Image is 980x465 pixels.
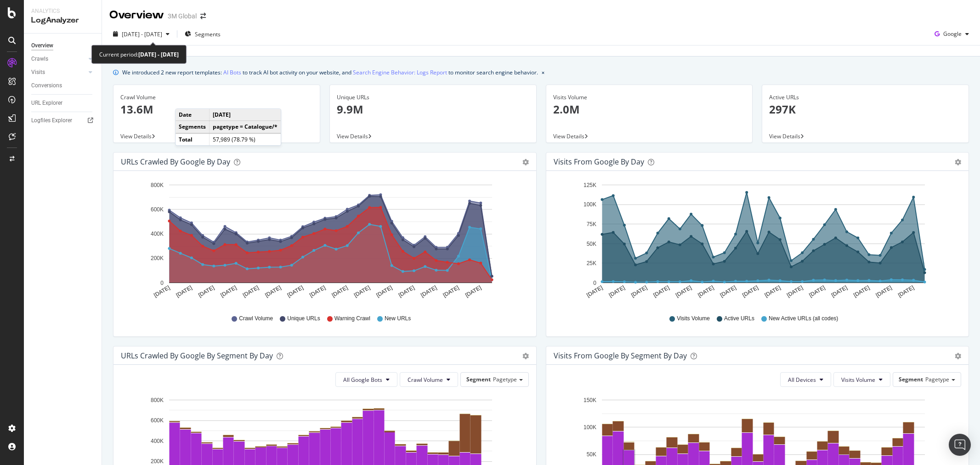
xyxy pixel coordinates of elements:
[522,159,529,165] div: gear
[583,182,596,188] text: 125K
[553,93,746,102] div: Visits Volume
[586,260,596,267] text: 25K
[223,68,241,77] a: AI Bots
[554,351,687,360] div: Visits from Google By Segment By Day
[955,353,961,359] div: gear
[897,284,915,299] text: [DATE]
[397,284,416,299] text: [DATE]
[31,54,86,64] a: Crawls
[31,41,53,51] div: Overview
[286,284,305,299] text: [DATE]
[209,121,281,133] td: pagetype = Catalogue/*
[585,284,604,299] text: [DATE]
[120,132,152,140] span: View Details
[493,375,517,383] span: Pagetype
[586,452,596,458] text: 50K
[308,284,327,299] text: [DATE]
[780,372,831,387] button: All Devices
[200,13,206,19] div: arrow-right-arrow-left
[593,280,596,286] text: 0
[151,438,164,444] text: 400K
[151,231,164,237] text: 400K
[121,178,525,306] div: A chart.
[419,284,438,299] text: [DATE]
[209,109,281,121] td: [DATE]
[121,351,273,360] div: URLs Crawled by Google By Segment By Day
[769,315,838,323] span: New Active URLs (all codes)
[176,121,210,133] td: Segments
[808,284,826,299] text: [DATE]
[31,98,95,108] a: URL Explorer
[630,284,648,299] text: [DATE]
[466,375,491,383] span: Segment
[375,284,394,299] text: [DATE]
[925,375,949,383] span: Pagetype
[769,102,962,117] p: 297K
[464,284,482,299] text: [DATE]
[176,109,210,121] td: Date
[168,11,197,21] div: 3M Global
[442,284,460,299] text: [DATE]
[769,93,962,102] div: Active URLs
[337,132,368,140] span: View Details
[122,68,538,77] div: We introduced 2 new report templates: to track AI bot activity on your website, and to monitor se...
[138,51,179,58] b: [DATE] - [DATE]
[109,7,164,23] div: Overview
[220,284,238,299] text: [DATE]
[120,102,313,117] p: 13.6M
[31,98,62,108] div: URL Explorer
[287,315,320,323] span: Unique URLs
[830,284,848,299] text: [DATE]
[122,30,162,38] span: [DATE] - [DATE]
[242,284,260,299] text: [DATE]
[763,284,782,299] text: [DATE]
[99,49,179,60] div: Current period:
[553,132,584,140] span: View Details
[153,284,171,299] text: [DATE]
[677,315,710,323] span: Visits Volume
[769,132,800,140] span: View Details
[121,157,230,166] div: URLs Crawled by Google by day
[852,284,871,299] text: [DATE]
[955,159,961,165] div: gear
[554,178,957,306] svg: A chart.
[554,157,644,166] div: Visits from Google by day
[408,376,443,384] span: Crawl Volume
[335,372,397,387] button: All Google Bots
[151,458,164,465] text: 200K
[899,375,923,383] span: Segment
[841,376,875,384] span: Visits Volume
[607,284,626,299] text: [DATE]
[353,68,447,77] a: Search Engine Behavior: Logs Report
[697,284,715,299] text: [DATE]
[31,15,94,26] div: LogAnalyzer
[583,202,596,208] text: 100K
[337,102,529,117] p: 9.9M
[264,284,282,299] text: [DATE]
[331,284,349,299] text: [DATE]
[31,68,45,77] div: Visits
[583,424,596,431] text: 100K
[334,315,370,323] span: Warning Crawl
[31,116,72,125] div: Logfiles Explorer
[719,284,737,299] text: [DATE]
[181,27,224,41] button: Segments
[31,81,62,91] div: Conversions
[353,284,371,299] text: [DATE]
[120,93,313,102] div: Crawl Volume
[151,182,164,188] text: 800K
[31,116,95,125] a: Logfiles Explorer
[151,417,164,424] text: 600K
[151,255,164,262] text: 200K
[586,221,596,227] text: 75K
[31,7,94,15] div: Analytics
[874,284,893,299] text: [DATE]
[788,376,816,384] span: All Devices
[400,372,458,387] button: Crawl Volume
[31,68,86,77] a: Visits
[151,397,164,403] text: 800K
[113,68,969,77] div: info banner
[724,315,754,323] span: Active URLs
[31,54,48,64] div: Crawls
